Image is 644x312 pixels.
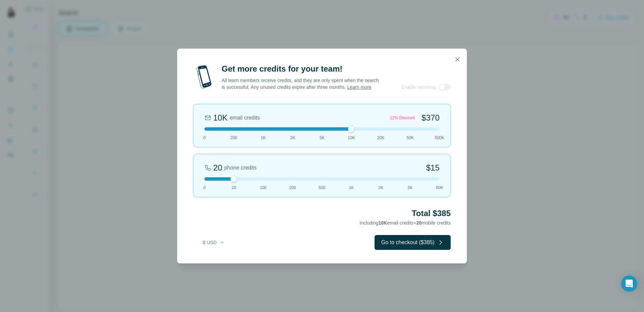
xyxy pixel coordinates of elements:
div: 12% Discount [388,114,417,122]
h2: Total $385 [193,208,451,219]
span: 1K [261,135,266,141]
span: 0 [203,135,206,141]
span: 500 [319,185,325,191]
span: 50K [436,185,443,191]
span: 20 [416,220,422,226]
span: 5K [408,185,413,191]
span: 200 [289,185,296,191]
div: Open Intercom Messenger [621,276,637,292]
span: 100 [260,185,266,191]
div: 10K [213,112,228,123]
span: 500K [435,135,444,141]
img: mobile-phone [193,63,215,90]
span: $15 [426,162,440,173]
span: 10K [379,220,387,226]
span: phone credits [224,164,257,172]
span: 5K [320,135,325,141]
span: $370 [422,112,440,123]
p: All team members receive credits, and they are only spent when the search is successful. Any unus... [222,77,380,90]
span: 200 [230,135,237,141]
button: $ USD [198,236,229,249]
span: Including email credits + mobile credits [360,220,451,226]
span: Enable recurring [401,84,436,90]
div: 20 [213,162,222,173]
span: 10K [348,135,355,141]
span: 2K [378,185,383,191]
span: 50K [407,135,414,141]
span: 1K [349,185,354,191]
span: 0 [203,185,206,191]
a: Learn more [347,84,372,90]
span: 20 [232,185,236,191]
span: 20K [377,135,384,141]
button: Go to checkout ($385) [375,235,451,250]
span: email credits [230,114,260,122]
span: 2K [290,135,295,141]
